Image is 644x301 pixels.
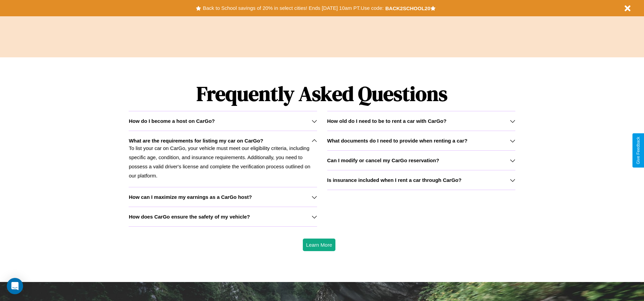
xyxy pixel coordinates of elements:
[303,239,336,251] button: Learn More
[327,157,439,163] h3: Can I modify or cancel my CarGo reservation?
[327,138,467,144] h3: What documents do I need to provide when renting a car?
[129,144,317,180] p: To list your car on CarGo, your vehicle must meet our eligibility criteria, including specific ag...
[327,177,462,183] h3: Is insurance included when I rent a car through CarGo?
[129,118,215,124] h3: How do I become a host on CarGo?
[201,3,385,13] button: Back to School savings of 20% in select cities! Ends [DATE] 10am PT.Use code:
[636,137,641,164] div: Give Feedback
[129,214,250,220] h3: How does CarGo ensure the safety of my vehicle?
[7,278,23,294] div: Open Intercom Messenger
[129,194,252,200] h3: How can I maximize my earnings as a CarGo host?
[129,138,263,144] h3: What are the requirements for listing my car on CarGo?
[385,5,430,11] b: BACK2SCHOOL20
[129,76,515,111] h1: Frequently Asked Questions
[327,118,447,124] h3: How old do I need to be to rent a car with CarGo?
